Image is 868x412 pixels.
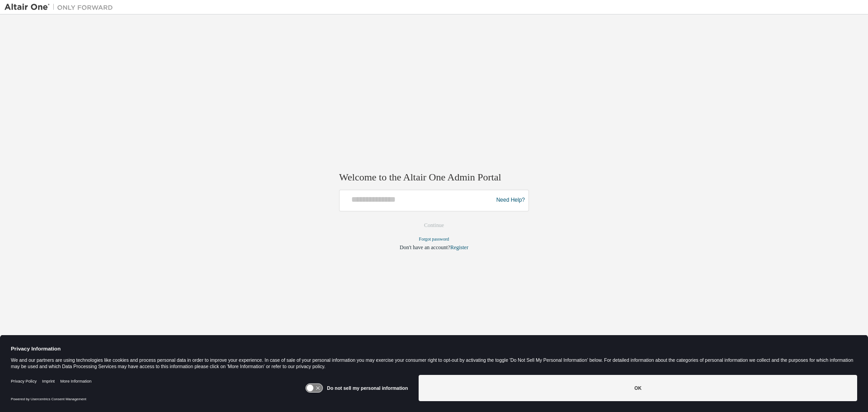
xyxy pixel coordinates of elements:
[339,171,529,184] h2: Welcome to the Altair One Admin Portal
[419,237,449,242] a: Forgot password
[450,244,468,251] a: Register
[5,3,118,12] img: Altair One
[496,200,525,201] a: Need Help?
[400,244,450,251] span: Don't have an account?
